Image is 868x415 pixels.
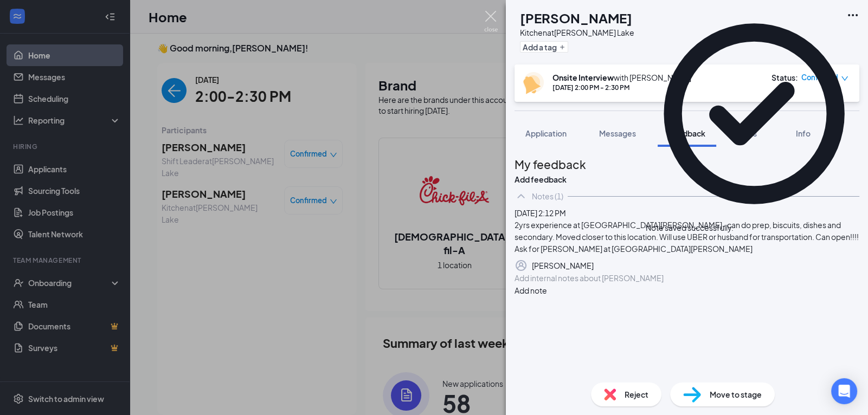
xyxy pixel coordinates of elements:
[532,260,594,271] div: [PERSON_NAME]
[646,5,863,222] svg: CheckmarkCircle
[520,9,632,27] h1: [PERSON_NAME]
[552,73,614,82] b: Onsite Interview
[532,191,563,202] div: Notes (1)
[515,173,567,185] button: Add feedback
[515,284,547,296] button: Add note
[552,72,691,83] div: with [PERSON_NAME]
[515,190,528,203] svg: ChevronUp
[515,208,566,218] span: [DATE] 2:12 PM
[552,83,691,92] div: [DATE] 2:00 PM - 2:30 PM
[515,219,859,255] div: 2yrs experience at [GEOGRAPHIC_DATA][PERSON_NAME]- can do prep, biscuits, dishes and secondary. M...
[599,128,636,138] span: Messages
[710,388,762,400] span: Move to stage
[515,259,528,272] svg: Profile
[520,41,568,53] button: PlusAdd a tag
[525,128,567,138] span: Application
[625,388,648,400] span: Reject
[559,44,565,50] svg: Plus
[520,27,634,38] div: Kitchen at [PERSON_NAME] Lake
[515,155,586,173] h2: My feedback
[831,378,857,404] div: Open Intercom Messenger
[646,222,734,234] div: Note saved successfully.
